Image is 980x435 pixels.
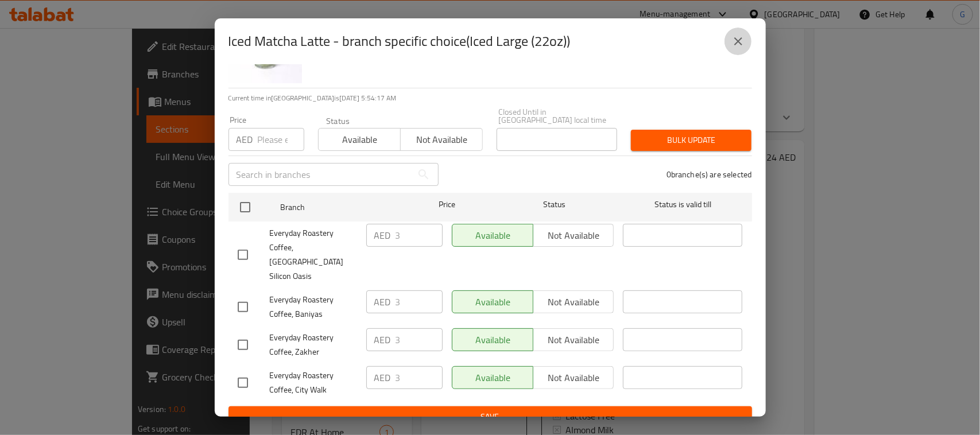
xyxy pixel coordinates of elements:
[623,197,742,212] span: Status is valid till
[270,293,357,321] span: Everyday Roastery Coffee, Baniyas
[270,226,357,283] span: Everyday Roastery Coffee, [GEOGRAPHIC_DATA] Silicon Oasis
[400,128,483,151] button: Not available
[318,128,401,151] button: Available
[280,200,400,215] span: Branch
[631,130,752,151] button: Bulk update
[270,368,357,397] span: Everyday Roastery Coffee, City Walk
[405,131,478,148] span: Not available
[409,197,485,212] span: Price
[237,133,253,146] p: AED
[270,331,357,359] span: Everyday Roastery Coffee, Zakher
[228,32,571,51] h2: Iced Matcha Latte - branch specific choice(Iced Large (22oz))
[228,163,412,186] input: Search in branches
[323,131,396,148] span: Available
[396,290,443,313] input: Please enter price
[228,93,752,103] p: Current time in [GEOGRAPHIC_DATA] is [DATE] 5:54:17 AM
[258,128,304,151] input: Please enter price
[228,406,752,428] button: Save
[374,295,391,309] p: AED
[238,410,743,424] span: Save
[396,224,443,247] input: Please enter price
[667,169,752,180] p: 0 branche(s) are selected
[396,366,443,389] input: Please enter price
[374,371,391,384] p: AED
[396,328,443,351] input: Please enter price
[494,197,614,212] span: Status
[725,28,752,55] button: close
[374,333,391,347] p: AED
[640,133,742,147] span: Bulk update
[374,228,391,242] p: AED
